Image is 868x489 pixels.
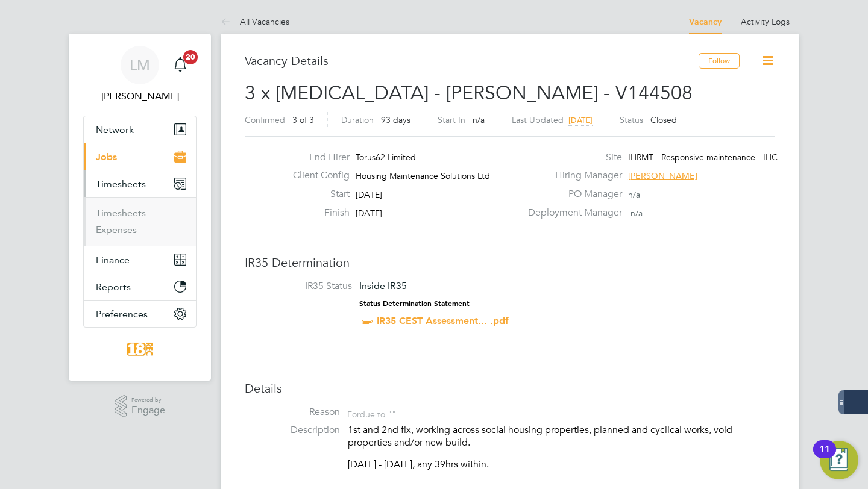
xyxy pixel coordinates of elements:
a: Powered byEngage [115,395,166,418]
p: 1st and 2nd fix, working across social housing properties, planned and cyclical works, void prope... [348,424,775,449]
button: Network [84,116,196,143]
span: n/a [631,208,643,219]
span: Network [96,124,134,135]
span: [PERSON_NAME] [628,170,697,181]
span: Inside IR35 [359,280,407,291]
span: [DATE] [356,208,382,219]
span: Powered by [131,395,165,405]
span: [DATE] [356,189,382,200]
button: Follow [699,53,740,69]
label: Hiring Manager [521,169,622,182]
a: Expenses [96,224,137,235]
a: IR35 CEST Assessment... .pdf [377,315,509,326]
div: For due to "" [347,406,396,420]
label: End Hirer [283,151,350,164]
span: Closed [650,114,677,125]
button: Finance [84,246,196,273]
a: Vacancy [689,17,722,27]
span: Reports [96,281,131,293]
button: Reports [84,273,196,300]
label: Start [283,188,350,201]
label: Start In [438,114,465,125]
span: 93 days [381,114,410,125]
label: Status [620,114,643,125]
a: Activity Logs [741,16,790,27]
span: Engage [131,405,165,416]
a: Go to home page [83,340,197,359]
strong: Status Determination Statement [359,299,470,308]
span: 20 [183,50,198,64]
label: Reason [245,406,340,419]
span: LM [130,57,150,73]
div: 11 [819,449,830,465]
button: Open Resource Center, 11 new notifications [820,441,858,479]
a: 20 [168,46,192,84]
label: Finish [283,207,350,219]
label: Client Config [283,169,350,182]
span: n/a [473,114,485,125]
label: Duration [341,114,374,125]
span: 3 of 3 [292,114,314,125]
span: [DATE] [568,115,593,125]
label: Deployment Manager [521,207,622,219]
span: n/a [628,189,640,200]
label: PO Manager [521,188,622,201]
img: 18rec-logo-retina.png [124,340,156,359]
span: Torus62 Limited [356,152,416,163]
label: Last Updated [512,114,564,125]
label: Site [521,151,622,164]
div: Timesheets [84,197,196,246]
p: [DATE] - [DATE], any 39hrs within. [348,458,775,471]
span: Housing Maintenance Solutions Ltd [356,170,490,181]
a: Timesheets [96,207,146,219]
label: Description [245,424,340,437]
label: Confirmed [245,114,285,125]
span: Libby Murphy [83,89,197,104]
h3: Vacancy Details [245,53,699,69]
button: Preferences [84,301,196,327]
button: Timesheets [84,170,196,197]
span: IHRMT - Responsive maintenance - IHC [628,152,778,163]
span: Jobs [96,151,117,163]
nav: Main navigation [69,34,211,381]
span: Preferences [96,308,148,320]
a: All Vacancies [221,16,289,27]
h3: IR35 Determination [245,255,775,270]
a: LM[PERSON_NAME] [83,46,197,104]
label: IR35 Status [257,280,352,293]
span: Timesheets [96,178,146,190]
h3: Details [245,381,775,396]
button: Jobs [84,143,196,170]
span: Finance [96,254,130,266]
span: 3 x [MEDICAL_DATA] - [PERSON_NAME] - V144508 [245,81,693,105]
